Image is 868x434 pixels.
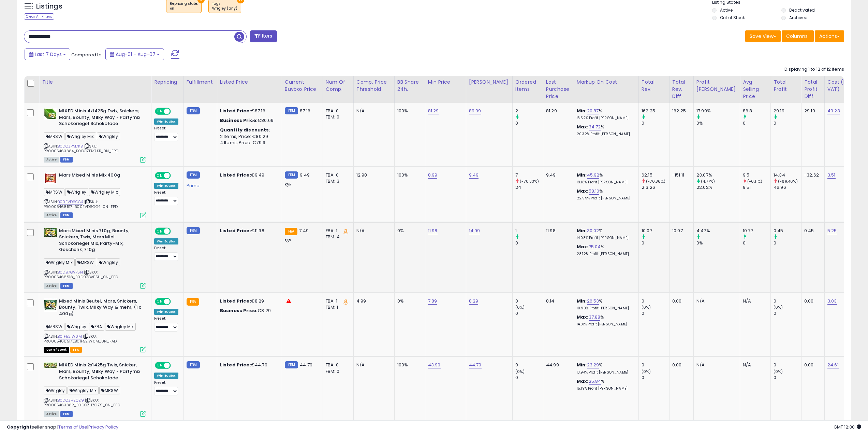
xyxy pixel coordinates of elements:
span: | SKU: PR0005463382_B0DCZHZCZ9_0N_FPD [44,397,120,408]
a: B0D97GVP5H [58,269,83,275]
div: % [577,108,633,121]
div: 0 [774,310,801,317]
div: 0% [397,228,420,234]
span: FBM [60,411,73,417]
span: Tags : [212,1,237,11]
div: Win BuyBox [154,238,178,244]
a: 3.51 [827,172,836,179]
div: 0% [397,298,420,304]
div: 100% [397,108,420,114]
button: Aug-01 - Aug-07 [105,48,164,60]
b: Min: [577,362,587,368]
div: 7 [515,172,543,178]
p: 19.18% Profit [PERSON_NAME] [577,180,633,185]
small: (-70.86%) [646,179,665,184]
small: (0%) [774,305,783,310]
b: Min: [577,172,587,178]
p: 14.81% Profit [PERSON_NAME] [577,322,633,327]
div: Win BuyBox [154,309,178,315]
small: FBM [285,361,298,368]
span: 9.49 [300,172,310,178]
div: FBA: 0 [326,172,348,178]
div: N/A [356,362,389,368]
span: ON [156,109,164,114]
span: FBM [60,283,73,289]
a: 24.61 [827,362,839,368]
div: 0 [515,298,543,304]
p: 13.94% Profit [PERSON_NAME] [577,370,633,375]
div: 0 [774,240,801,246]
b: Quantity discounts [220,127,269,133]
div: FBA: 1 [326,228,348,234]
div: Clear All Filters [24,13,54,20]
div: €8.29 [220,298,277,304]
small: FBM [187,227,200,234]
span: MRSW [75,258,96,266]
div: N/A [743,298,765,304]
div: Comp. Price Threshold [356,79,392,93]
div: 8.14 [546,298,569,304]
span: ON [156,228,164,234]
span: | SKU: PR0005468518_B0D97GVP5H_0N_FPD [44,269,118,280]
div: FBA: 0 [326,108,348,114]
div: €80.69 [220,117,277,124]
a: B00EVD6GG4 [58,199,83,205]
a: B0DCZHZCZ9 [58,397,84,403]
div: Prime [187,180,212,188]
div: 0 [515,310,543,317]
div: 0% [696,120,740,126]
small: FBM [187,171,200,179]
span: Columns [786,33,808,40]
b: Business Price: [220,307,258,314]
div: Num of Comp. [326,79,351,93]
div: 29.19 [804,108,819,114]
b: Min: [577,108,587,114]
div: 0 [774,362,801,368]
div: -32.62 [804,172,819,178]
img: 51s+PY1tUUL._SL40_.jpg [44,172,57,184]
div: 0.45 [774,228,801,234]
div: Min Price [428,79,463,86]
div: Win BuyBox [154,183,178,189]
div: N/A [696,362,735,368]
div: Fulfillment [187,79,214,86]
span: OFF [170,109,181,114]
p: 22.99% Profit [PERSON_NAME] [577,196,633,201]
label: Archived [789,15,808,20]
small: (0%) [774,369,783,374]
div: Total Profit [774,79,798,93]
div: Ordered Items [515,79,540,93]
div: 9.5 [743,172,770,178]
span: ON [156,172,164,178]
img: 51LR+XiNFeL._SL40_.jpg [44,298,57,312]
span: OFF [170,172,181,178]
div: 2 [515,108,543,114]
div: % [577,244,633,256]
a: Privacy Policy [88,424,118,430]
button: Actions [815,30,844,42]
b: Business Price: [220,117,258,124]
div: 0 [515,375,543,381]
div: % [577,124,633,137]
div: BB Share 24h. [397,79,422,93]
small: FBM [187,361,200,368]
strong: Copyright [7,424,32,430]
div: Displaying 1 to 12 of 12 items [784,66,844,73]
div: 10.07 [672,228,688,234]
span: All listings currently available for purchase on Amazon [44,283,59,289]
div: N/A [696,298,735,304]
div: FBM: 0 [326,114,348,120]
div: Total Rev. [642,79,666,93]
div: 62.15 [642,172,669,178]
p: 13.52% Profit [PERSON_NAME] [577,116,633,121]
div: Total Profit Diff. [804,79,822,100]
span: Wrigley Mix [44,258,75,266]
a: 34.72 [589,124,601,130]
span: Wrigley Mix [105,323,136,331]
div: 11.98 [546,228,569,234]
div: FBM: 0 [326,368,348,375]
b: MIXED Minis 4x1425g Twix, Snickers, Mars, Bounty, Milky Way - Partymix Schokoriegel Schokolade [59,108,142,129]
a: 37.88 [589,314,601,321]
div: [PERSON_NAME] [469,79,510,86]
div: Current Buybox Price [285,79,320,93]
